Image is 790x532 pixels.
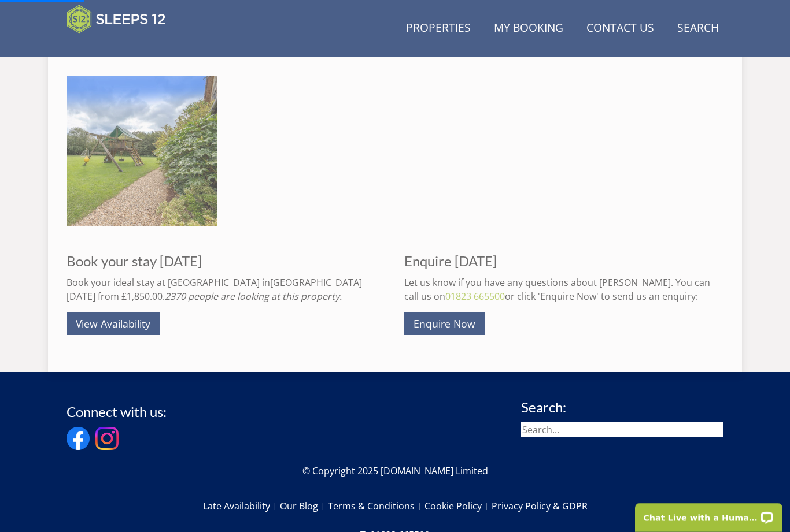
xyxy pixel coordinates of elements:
h3: Connect with us: [67,404,167,419]
img: Instagram [95,427,119,450]
a: Terms & Conditions [328,496,424,516]
i: 2370 people are looking at this property. [165,290,342,303]
a: Cookie Policy [424,496,492,516]
p: © Copyright 2025 [DOMAIN_NAME] Limited [67,464,723,478]
a: 01823 665500 [445,290,505,303]
iframe: Customer reviews powered by Trustpilot [61,40,182,50]
a: [GEOGRAPHIC_DATA] [270,276,362,289]
a: Search [673,16,723,42]
img: Fuzzy Orchard - A special place to stay for days with friends and family and for family celebrations [67,76,217,226]
h3: Search: [521,400,723,415]
a: Enquire Now [404,312,485,335]
h3: Book your stay [DATE] [67,254,386,269]
img: Facebook [67,427,90,450]
p: Book your ideal stay at [GEOGRAPHIC_DATA] in [DATE] from £1,850.00. [67,276,386,303]
a: My Booking [489,16,568,42]
a: Properties [401,16,475,42]
a: Privacy Policy & GDPR [492,496,588,516]
iframe: LiveChat chat widget [627,496,790,532]
img: Sleeps 12 [67,5,166,34]
a: Our Blog [280,496,328,516]
a: Late Availability [203,496,280,516]
input: Search... [521,422,723,437]
p: Let us know if you have any questions about [PERSON_NAME]. You can call us on or click 'Enquire N... [404,276,723,303]
h3: Enquire [DATE] [404,254,723,269]
a: View Availability [67,312,160,335]
a: Contact Us [582,16,659,42]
